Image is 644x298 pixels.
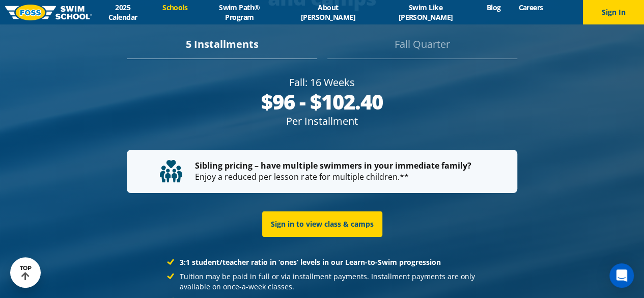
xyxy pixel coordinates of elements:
div: 5 Installments [127,37,317,59]
strong: 3:1 student/teacher ratio in ‘ones’ levels in our Learn-to-Swim progression [180,257,441,267]
div: Fall: 16 Weeks [127,75,517,90]
a: Schools [154,3,197,12]
a: 2025 Calendar [92,3,154,22]
a: Swim Like [PERSON_NAME] [374,3,478,22]
div: Fall Quarter [327,37,517,59]
a: About [PERSON_NAME] [283,3,374,22]
li: Tuition may be paid in full or via installment payments. Installment payments are only available ... [167,272,477,292]
div: Open Intercom Messenger [609,263,634,288]
a: Swim Path® Program [197,3,283,22]
a: Careers [510,3,552,12]
strong: Sibling pricing – have multiple swimmers in your immediate family? [195,160,471,171]
p: Enjoy a reduced per lesson rate for multiple children.** [160,160,484,183]
a: Sign in to view class & camps [262,211,382,237]
img: FOSS Swim School Logo [5,5,92,20]
img: tuition-family-children.svg [160,160,182,182]
div: $96 - $102.40 [127,90,517,114]
div: TOP [20,265,32,281]
div: Per Installment [127,114,517,128]
a: Blog [478,3,510,12]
